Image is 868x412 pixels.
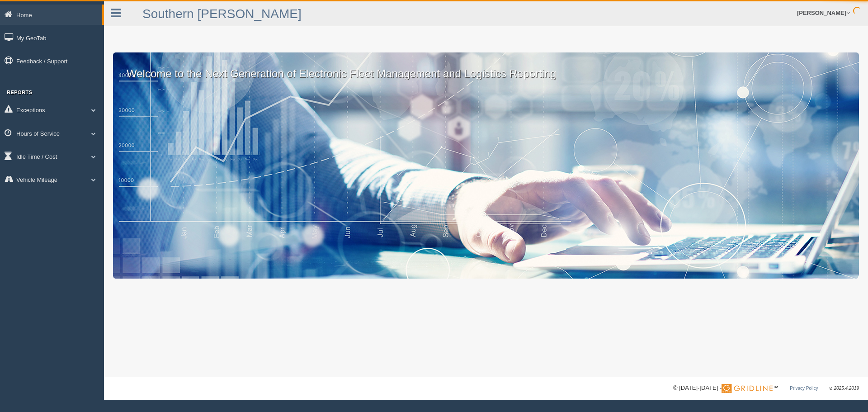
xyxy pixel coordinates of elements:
[673,384,859,393] div: © [DATE]-[DATE] - ™
[142,7,302,21] a: Southern [PERSON_NAME]
[790,386,818,391] a: Privacy Policy
[830,386,859,391] span: v. 2025.4.2019
[722,384,773,393] img: Gridline
[113,52,859,81] p: Welcome to the Next Generation of Electronic Fleet Management and Logistics Reporting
